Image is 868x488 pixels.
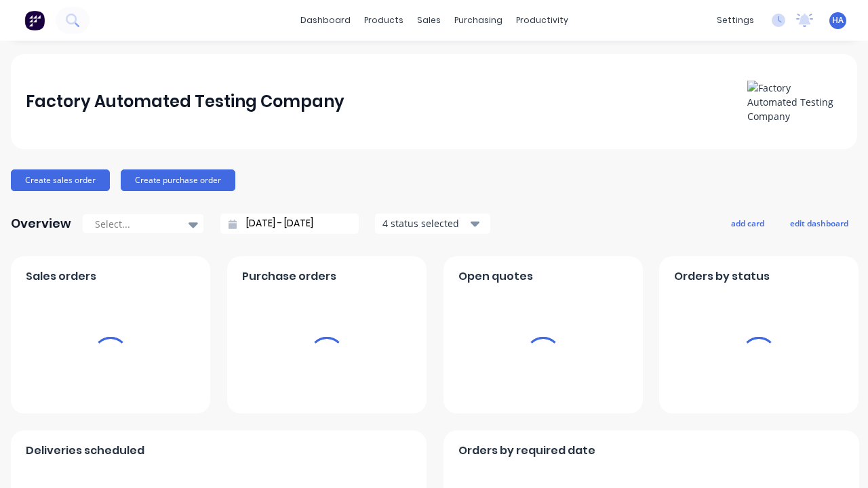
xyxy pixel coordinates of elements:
button: edit dashboard [781,214,857,232]
div: Overview [11,210,71,237]
div: products [357,10,410,30]
span: Orders by required date [458,443,595,459]
span: HA [832,14,844,26]
a: dashboard [294,10,357,30]
button: add card [722,214,773,232]
div: Factory Automated Testing Company [26,88,344,115]
div: purchasing [448,10,509,30]
button: 4 status selected [375,213,490,234]
div: productivity [509,10,575,30]
span: Purchase orders [242,268,336,285]
span: Orders by status [674,268,770,285]
span: Deliveries scheduled [26,443,144,459]
span: Open quotes [458,268,533,285]
span: Sales orders [26,268,96,285]
img: Factory Automated Testing Company [747,81,842,123]
button: Create sales order [11,169,110,191]
button: Create purchase order [121,169,235,191]
div: sales [410,10,448,30]
img: Factory [24,10,45,30]
div: settings [710,10,761,30]
div: 4 status selected [382,216,468,230]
